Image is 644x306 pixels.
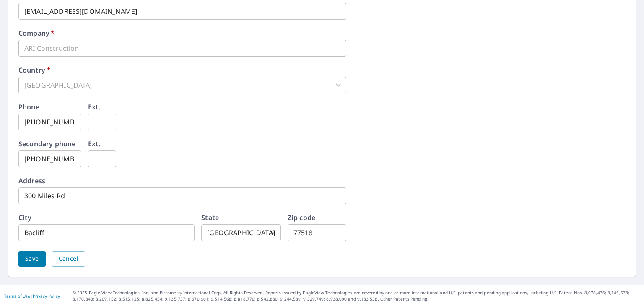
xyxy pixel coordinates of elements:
[18,104,39,110] label: Phone
[18,30,55,36] label: Company
[18,214,32,221] label: City
[18,67,50,73] label: Country
[18,251,46,267] button: Save
[201,214,219,221] label: State
[33,293,60,299] a: Privacy Policy
[88,104,101,110] label: Ext.
[4,293,60,298] p: |
[18,140,75,147] label: Secondary phone
[201,224,281,241] div: [GEOGRAPHIC_DATA]
[25,254,39,264] span: Save
[4,293,30,299] a: Terms of Use
[73,290,640,302] p: © 2025 Eagle View Technologies, Inc. and Pictometry International Corp. All Rights Reserved. Repo...
[18,77,346,93] div: [GEOGRAPHIC_DATA]
[88,140,101,147] label: Ext.
[288,214,315,221] label: Zip code
[18,177,45,184] label: Address
[59,254,78,264] span: Cancel
[52,251,85,267] button: Cancel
